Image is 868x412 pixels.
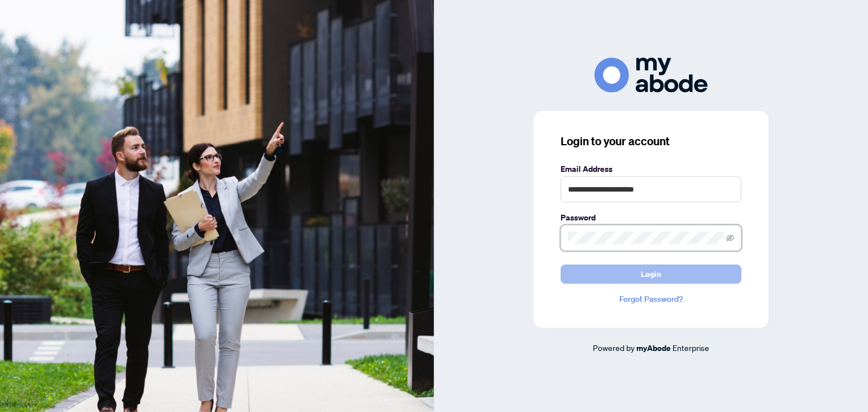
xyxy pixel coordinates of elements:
[726,234,734,242] span: eye-invisible
[594,58,708,92] img: ma-logo
[641,265,661,283] span: Login
[672,342,709,353] span: Enterprise
[561,163,741,175] label: Email Address
[636,342,671,354] a: myAbode
[593,342,635,353] span: Powered by
[561,133,741,149] h3: Login to your account
[561,293,741,305] a: Forgot Password?
[561,211,741,224] label: Password
[561,264,741,284] button: Login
